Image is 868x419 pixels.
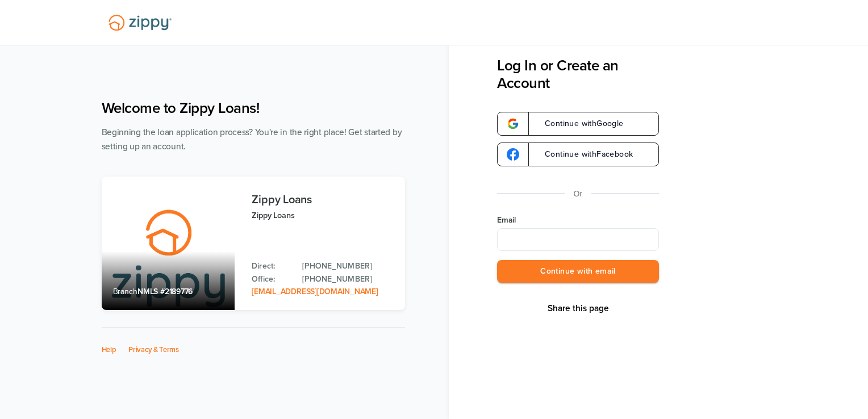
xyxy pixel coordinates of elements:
a: Direct Phone: 512-975-2947 [302,260,393,273]
a: Privacy & Terms [128,345,179,354]
p: Or [574,187,583,201]
span: Beginning the loan application process? You're in the right place! Get started by setting up an a... [102,127,402,152]
h3: Zippy Loans [252,194,393,206]
a: Office Phone: 512-975-2947 [302,273,393,286]
p: Zippy Loans [252,209,393,222]
span: Continue with Facebook [533,150,633,158]
span: Continue with Google [533,120,624,128]
a: Email Address: zippyguide@zippymh.com [252,287,378,296]
input: Email Address [497,228,659,251]
a: google-logoContinue withFacebook [497,143,659,166]
img: google-logo [507,118,519,130]
p: Office: [252,273,291,286]
img: Lender Logo [102,10,178,36]
h3: Log In or Create an Account [497,57,659,92]
button: Continue with email [497,260,659,283]
img: google-logo [507,148,519,161]
button: Share This Page [544,303,612,314]
a: Help [102,345,116,354]
a: google-logoContinue withGoogle [497,112,659,136]
p: Direct: [252,260,291,273]
span: NMLS #2189776 [137,287,193,296]
label: Email [497,215,659,226]
span: Branch [113,287,138,296]
h1: Welcome to Zippy Loans! [102,99,405,117]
